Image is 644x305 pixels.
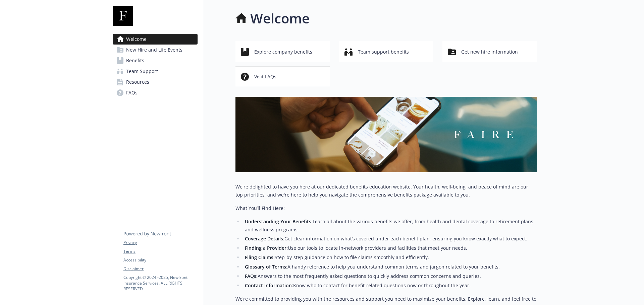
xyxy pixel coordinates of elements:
li: Learn all about the various benefits we offer, from health and dental coverage to retirement plan... [243,218,537,234]
span: Get new hire information [461,46,518,58]
span: Resources [126,77,149,87]
strong: FAQs: [245,273,258,279]
span: Team support benefits [358,46,409,58]
strong: Glossary of Terms: [245,263,287,270]
button: Explore company benefits [235,42,330,61]
li: Step-by-step guidance on how to file claims smoothly and efficiently. [243,253,537,261]
button: Get new hire information [442,42,537,61]
a: Team Support [113,66,198,77]
strong: Coverage Details: [245,235,284,242]
a: Benefits [113,55,198,66]
button: Team support benefits [339,42,433,61]
span: Welcome [126,34,147,45]
span: Team Support [126,66,158,77]
a: Resources [113,77,198,87]
button: Visit FAQs [235,67,330,86]
a: Welcome [113,34,198,45]
a: Privacy [123,240,197,246]
p: We're delighted to have you here at our dedicated benefits education website. Your health, well-b... [235,183,537,199]
p: Copyright © 2024 - 2025 , Newfront Insurance Services, ALL RIGHTS RESERVED [123,275,197,292]
a: Terms [123,248,197,254]
a: Accessibility [123,257,197,263]
span: New Hire and Life Events [126,45,182,55]
span: Visit FAQs [254,70,276,83]
p: What You’ll Find Here: [235,204,537,212]
span: Benefits [126,55,144,66]
strong: Filing Claims: [245,254,275,260]
li: Answers to the most frequently asked questions to quickly address common concerns and queries. [243,272,537,280]
strong: Contact Information: [245,282,293,289]
span: FAQs [126,87,138,98]
li: A handy reference to help you understand common terms and jargon related to your benefits. [243,263,537,271]
li: Use our tools to locate in-network providers and facilities that meet your needs. [243,244,537,252]
a: FAQs [113,87,198,98]
strong: Understanding Your Benefits: [245,218,313,225]
a: Disclaimer [123,266,197,272]
span: Explore company benefits [254,46,312,58]
strong: Finding a Provider: [245,245,288,251]
li: Get clear information on what’s covered under each benefit plan, ensuring you know exactly what t... [243,235,537,243]
img: overview page banner [235,97,537,172]
li: Know who to contact for benefit-related questions now or throughout the year. [243,282,537,290]
a: New Hire and Life Events [113,45,198,55]
h1: Welcome [250,8,310,28]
